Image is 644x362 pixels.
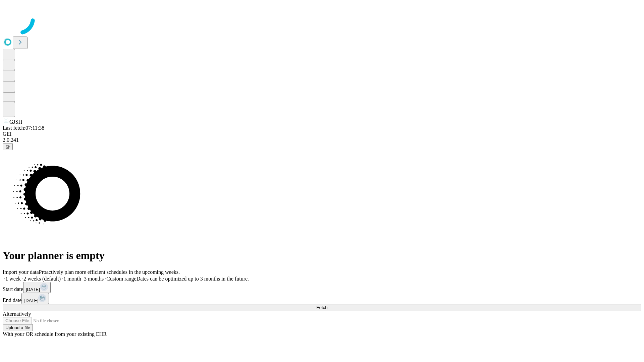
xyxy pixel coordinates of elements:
[3,324,33,331] button: Upload a file
[106,276,136,282] span: Custom range
[316,305,327,310] span: Fetch
[3,125,44,131] span: Last fetch: 07:11:38
[3,269,39,275] span: Import your data
[3,282,641,293] div: Start date
[26,287,40,292] span: [DATE]
[3,137,641,143] div: 2.0.241
[23,276,61,282] span: 2 weeks (default)
[3,293,641,304] div: End date
[3,143,13,150] button: @
[3,311,31,317] span: Alternatively
[3,249,641,262] h1: Your planner is empty
[63,276,81,282] span: 1 month
[84,276,104,282] span: 3 months
[23,282,51,293] button: [DATE]
[39,269,180,275] span: Proactively plan more efficient schedules in the upcoming weeks.
[9,119,22,125] span: GJSH
[5,144,10,149] span: @
[3,331,107,337] span: With your OR schedule from your existing EHR
[137,276,249,282] span: Dates can be optimized up to 3 months in the future.
[3,304,641,311] button: Fetch
[3,131,641,137] div: GEI
[24,298,38,303] span: [DATE]
[21,293,49,304] button: [DATE]
[5,276,21,282] span: 1 week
